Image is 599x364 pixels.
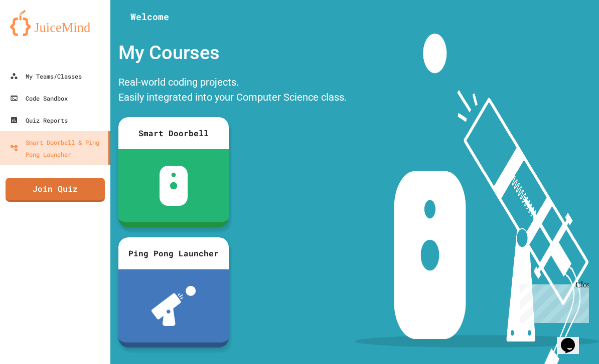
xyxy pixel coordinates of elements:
[113,72,352,110] div: Real-world coding projects. Easily integrated into your Computer Science class.
[10,136,104,160] div: Smart Doorbell & Ping Pong Launcher
[516,280,589,323] iframe: chat widget
[557,324,589,354] iframe: chat widget
[6,178,105,202] a: Join Quiz
[160,166,188,206] img: sdb-white.svg
[10,10,100,36] img: logo-orange.svg
[118,117,229,149] div: Smart Doorbell
[10,92,68,104] div: Code Sandbox
[10,70,82,82] div: My Teams/Classes
[10,114,68,126] div: Quiz Reports
[4,4,69,64] div: Chat with us now!Close
[113,34,352,72] div: My Courses
[152,286,196,326] img: ppl-with-ball.png
[118,237,229,269] div: Ping Pong Launcher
